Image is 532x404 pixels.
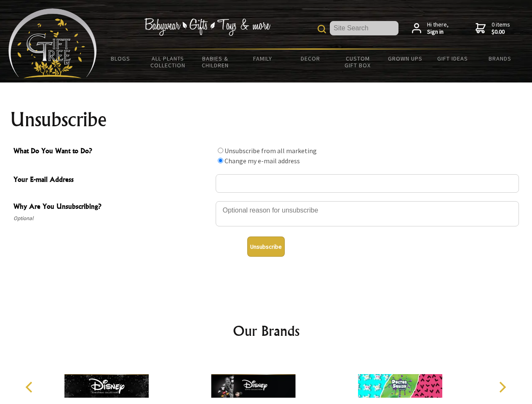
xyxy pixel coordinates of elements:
strong: $0.00 [492,28,510,36]
label: Unsubscribe from all marketing [225,146,317,155]
input: Site Search [330,21,398,35]
button: Unsubscribe [247,237,285,257]
a: All Plants Collection [144,50,192,74]
a: 0 items$0.00 [476,21,510,36]
textarea: Why Are You Unsubscribing? [216,201,519,226]
h1: Unsubscribe [10,109,522,130]
button: Next [493,378,511,396]
h2: Our Brands [17,321,516,341]
input: What Do You Want to Do? [218,158,223,163]
strong: Sign in [427,28,449,36]
span: Your E-mail Address [13,174,211,186]
a: BLOGS [97,50,144,67]
a: Gift Ideas [429,50,476,67]
label: Change my e-mail address [225,157,300,165]
a: Decor [286,50,334,67]
span: 0 items [492,21,510,36]
button: Previous [21,378,40,396]
a: Hi there,Sign in [412,21,449,36]
a: Custom Gift Box [334,50,382,74]
a: Brands [476,50,524,67]
input: Your E-mail Address [216,174,519,193]
a: Babies & Children [192,50,239,74]
a: Grown Ups [381,50,429,67]
span: What Do You Want to Do? [13,146,211,158]
a: Family [239,50,287,67]
span: Hi there, [427,21,449,36]
span: Why Are You Unsubscribing? [13,201,211,213]
input: What Do You Want to Do? [218,148,223,153]
img: Babywear - Gifts - Toys & more [144,18,270,36]
img: Babyware - Gifts - Toys and more... [8,8,97,78]
span: Optional [13,213,211,223]
img: product search [318,25,326,33]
